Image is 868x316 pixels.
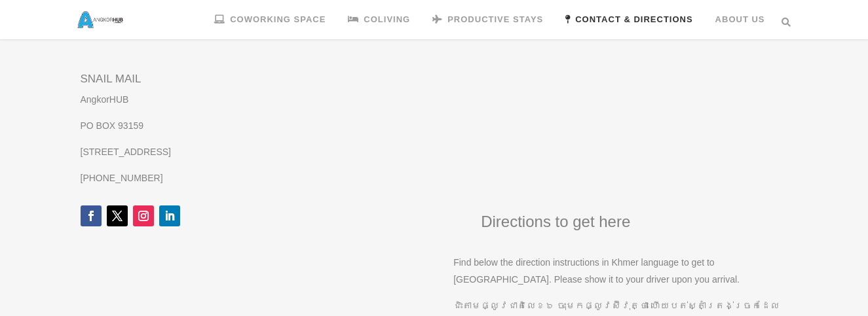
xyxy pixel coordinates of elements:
[81,143,415,169] p: [STREET_ADDRESS]
[133,205,154,226] a: Follow on Instagram
[364,14,410,24] span: Coliving
[715,14,765,24] span: About us
[81,169,415,186] p: [PHONE_NUMBER]
[447,14,543,24] span: Productive Stays
[453,254,787,297] p: Find below the direction instructions in Khmer language to get to [GEOGRAPHIC_DATA]. Please show ...
[81,73,415,91] h3: SNAIL MAIL
[159,205,180,226] a: Follow on LinkedIn
[107,205,128,226] a: Follow on X
[230,14,326,24] span: Coworking Space
[481,203,787,236] h2: Directions to get here
[81,117,415,143] p: PO BOX 93159
[81,205,102,226] a: Follow on Facebook
[575,14,692,24] span: Contact & Directions
[81,91,415,117] p: AngkorHUB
